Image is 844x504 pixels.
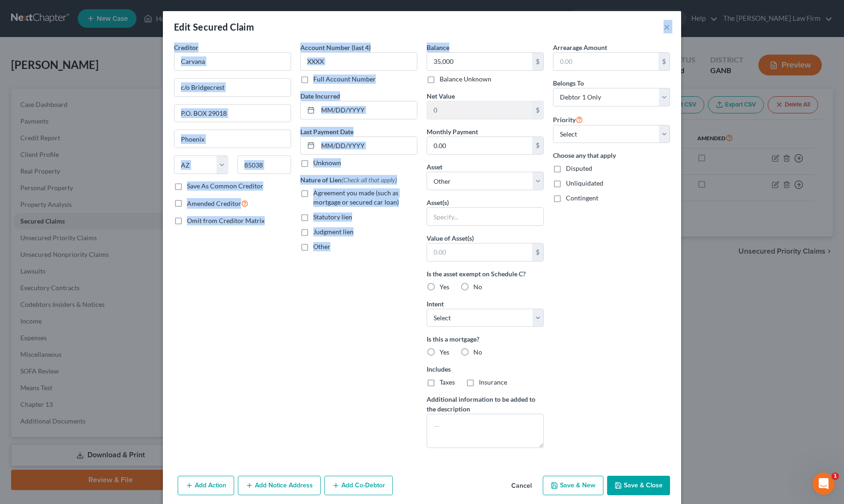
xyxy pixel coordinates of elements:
div: $ [532,137,543,155]
span: Taxes [440,378,455,386]
input: 0.00 [427,137,532,155]
label: Balance Unknown [440,75,491,84]
label: Unknown [313,158,341,168]
input: Enter city... [174,130,291,148]
div: $ [658,53,670,70]
button: Cancel [504,477,539,495]
input: MM/DD/YYYY [318,137,417,155]
label: Additional information to be added to the description [427,394,544,414]
span: Yes [440,348,449,356]
input: XXXX [300,52,417,71]
div: $ [532,53,543,70]
label: Net Value [427,91,455,101]
span: Agreement you made (such as mortgage or secured car loan) [313,189,399,206]
span: (Check all that apply) [341,176,397,184]
iframe: Intercom live chat [813,473,835,495]
label: Date Incurred [300,91,340,101]
label: Nature of Lien [300,175,397,185]
input: 0.00 [427,243,532,261]
span: Disputed [566,164,592,172]
button: Add Notice Address [238,476,321,495]
div: Edit Secured Claim [174,20,254,33]
div: $ [532,101,543,119]
span: Judgment lien [313,228,354,236]
label: Arrearage Amount [553,43,607,52]
input: Apt, Suite, etc... [174,105,291,122]
label: Choose any that apply [553,150,670,160]
label: Intent [427,299,444,309]
label: Account Number (last 4) [300,43,371,52]
span: Insurance [479,378,507,386]
input: Search creditor by name... [174,52,291,71]
span: Omit from Creditor Matrix [187,217,265,224]
input: Enter address... [174,79,291,96]
input: MM/DD/YYYY [318,101,417,119]
span: Statutory lien [313,213,352,221]
label: Last Payment Date [300,127,354,137]
label: Is the asset exempt on Schedule C? [427,269,544,279]
label: Full Account Number [313,75,376,84]
input: 0.00 [427,101,532,119]
label: Monthly Payment [427,127,478,137]
label: Asset(s) [427,198,449,207]
input: 0.00 [427,53,532,70]
span: No [473,283,482,291]
label: Includes [427,364,544,374]
div: $ [532,243,543,261]
button: Save & New [543,476,603,495]
span: Contingent [566,194,598,202]
span: Other [313,243,330,250]
span: Yes [440,283,449,291]
label: Is this a mortgage? [427,334,544,344]
label: Priority [553,114,583,125]
input: Enter zip... [237,156,292,174]
span: Amended Creditor [187,199,241,207]
button: Add Action [178,476,234,495]
label: Save As Common Creditor [187,181,263,191]
label: Value of Asset(s) [427,233,474,243]
span: 1 [832,473,839,480]
button: × [664,21,670,32]
input: 0.00 [553,53,658,70]
span: Unliquidated [566,179,603,187]
span: Creditor [174,44,199,51]
button: Add Co-Debtor [324,476,393,495]
input: Specify... [427,208,543,225]
button: Save & Close [607,476,670,495]
span: Belongs To [553,79,584,87]
span: No [473,348,482,356]
label: Balance [427,43,449,52]
span: Asset [427,163,442,171]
